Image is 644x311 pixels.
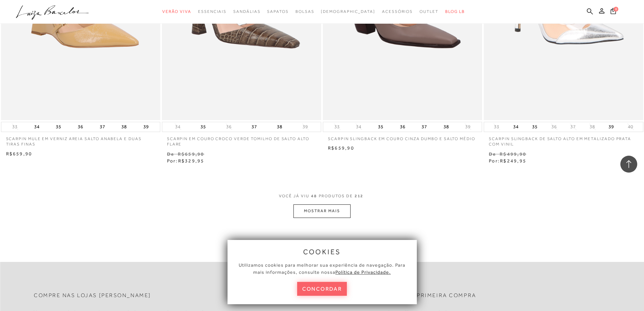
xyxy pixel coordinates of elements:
small: De [489,151,496,157]
button: 39 [141,122,151,132]
span: R$659,90 [328,145,354,151]
span: Verão Viva [162,9,191,14]
button: 35 [54,122,63,132]
a: noSubCategoriesText [420,5,438,18]
span: Por: [167,158,205,163]
a: SCARPIN SLINGBACK DE SALTO ALTO EM METALIZADO PRATA COM VINIL [484,132,643,148]
a: BLOG LB [445,5,465,18]
button: 33 [332,124,342,130]
button: 38 [275,122,284,132]
span: R$659,90 [6,151,32,156]
button: 37 [568,124,578,130]
button: 38 [588,124,597,130]
span: 212 [355,194,364,198]
button: 39 [463,124,473,130]
button: 34 [511,122,521,132]
a: noSubCategoriesText [382,5,413,18]
span: cookies [303,248,341,256]
span: Sandálias [233,9,260,14]
span: Acessórios [382,9,413,14]
a: noSubCategoriesText [198,5,226,18]
span: Por: [489,158,526,163]
span: Utilizamos cookies para melhorar sua experiência de navegação. Para mais informações, consulte nossa [239,262,405,275]
button: concordar [297,282,347,296]
a: Política de Privacidade. [335,269,391,275]
button: 34 [173,124,183,130]
button: 34 [354,124,363,130]
span: Essenciais [198,9,226,14]
a: noSubCategoriesText [162,5,191,18]
button: 39 [301,124,310,130]
a: SCARPIN SLINGBACK EM COURO CINZA DUMBO E SALTO MÉDIO [323,132,482,142]
button: 38 [119,122,129,132]
a: noSubCategoriesText [267,5,288,18]
a: noSubCategoriesText [233,5,260,18]
span: Outlet [420,9,438,14]
button: 35 [198,122,208,132]
span: BLOG LB [445,9,465,14]
span: R$249,95 [500,158,526,163]
small: R$499,90 [500,151,526,157]
button: 40 [626,124,635,130]
span: 0 [614,7,618,12]
a: noSubCategoriesText [321,5,375,18]
span: 48 [311,194,317,198]
button: 0 [609,7,618,17]
button: 37 [420,122,429,132]
button: 37 [249,122,259,132]
button: 35 [376,122,385,132]
button: 36 [76,122,85,132]
span: Sapatos [267,9,288,14]
button: 37 [98,122,107,132]
span: R$329,95 [178,158,205,163]
h2: Compre nas lojas [PERSON_NAME] [34,292,151,299]
button: 33 [492,124,501,130]
button: 39 [606,122,616,132]
a: SCARPIN EM COURO CROCO VERDE TOMILHO DE SALTO ALTO FLARE [162,132,321,148]
span: VOCÊ JÁ VIU PRODUTOS DE [279,194,365,198]
button: 34 [32,122,42,132]
button: MOSTRAR MAIS [293,204,350,218]
span: Bolsas [295,9,314,14]
button: 36 [549,124,559,130]
button: 36 [398,122,407,132]
button: 38 [442,122,451,132]
span: [DEMOGRAPHIC_DATA] [321,9,375,14]
a: SCARPIN MULE EM VERNIZ AREIA SALTO ANABELA E DUAS TIRAS FINAS [1,132,160,148]
small: R$659,90 [178,151,205,157]
small: De [167,151,174,157]
button: 36 [224,124,234,130]
button: 35 [530,122,540,132]
button: 33 [10,124,20,130]
a: noSubCategoriesText [295,5,314,18]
